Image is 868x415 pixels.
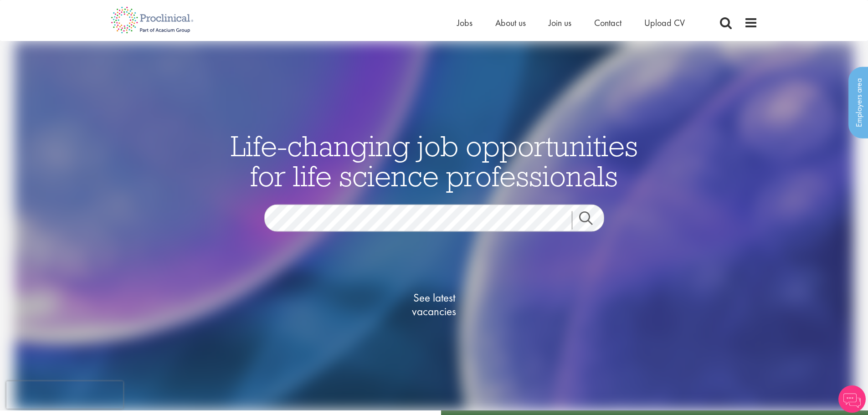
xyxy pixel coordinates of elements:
[389,291,480,318] span: See latest vacancies
[495,17,526,29] a: About us
[549,17,571,29] a: Join us
[231,128,638,194] span: Life-changing job opportunities for life science professionals
[594,17,621,29] a: Contact
[389,255,480,355] a: See latestvacancies
[14,41,854,410] img: candidate home
[644,17,685,29] a: Upload CV
[838,385,866,413] img: Chatbot
[457,17,473,29] a: Jobs
[572,211,611,230] a: Job search submit button
[6,381,123,409] iframe: reCAPTCHA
